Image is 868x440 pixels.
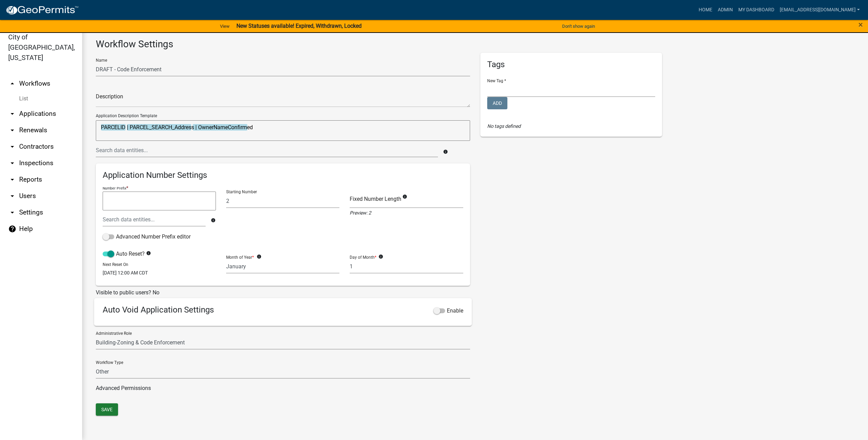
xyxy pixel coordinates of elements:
button: Add [487,97,507,109]
span: × [858,20,863,29]
i: info [402,194,407,199]
i: arrow_drop_down [8,110,16,118]
i: arrow_drop_down [8,159,16,167]
input: Search data entities... [103,212,206,227]
i: arrow_drop_up [8,80,16,88]
label: Auto Reset? [103,250,145,258]
label: Next Reset On [103,262,128,267]
a: View [217,21,232,32]
button: Save [96,403,118,416]
i: arrow_drop_down [8,192,16,200]
i: arrow_drop_down [8,208,16,217]
div: [DATE] 12:00 AM CDT [103,269,216,277]
a: [EMAIL_ADDRESS][DOMAIN_NAME] [777,3,863,16]
wm-data-entity-autocomplete: Application Description Template [96,113,470,157]
button: Don't show again [559,21,598,32]
input: Search data entities... [96,143,438,157]
i: info [257,254,261,259]
p: Number Prefix [103,186,126,191]
h3: Workflow Settings [96,38,854,50]
h5: Tags [487,60,656,70]
p: Application Description Template [96,113,470,119]
h6: Auto Void Application Settings [103,305,463,315]
h6: Application Number Settings [103,170,463,180]
strong: New Statuses available! Expired, Withdrawn, Locked [236,23,362,29]
i: help [8,225,16,233]
label: Visible to public users? No [96,290,159,295]
i: info [146,251,151,256]
i: info [211,218,216,223]
a: Admin [715,3,736,16]
a: Advanced Permissions [96,385,151,391]
i: arrow_drop_down [8,175,16,184]
i: No tags defined [487,123,521,129]
i: arrow_drop_down [8,143,16,151]
div: Preview: 2 [350,208,463,217]
i: info [443,149,448,154]
i: arrow_drop_down [8,126,16,134]
a: Home [696,3,715,16]
button: Close [858,21,863,29]
a: My Dashboard [736,3,777,16]
label: Enable [433,307,463,315]
i: info [378,254,383,259]
label: Advanced Number Prefix editor [103,233,191,241]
